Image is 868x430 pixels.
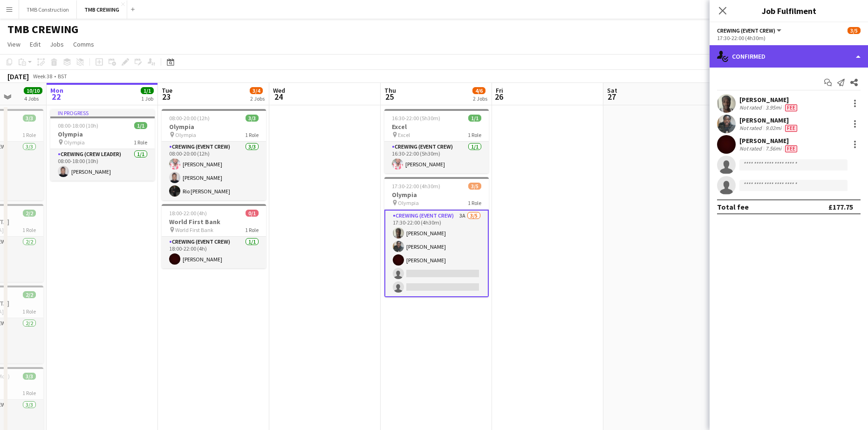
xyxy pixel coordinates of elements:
[273,86,285,95] span: Wed
[764,145,783,152] div: 7.56mi
[384,210,489,297] app-card-role: Crewing (Event Crew)3A3/517:30-22:00 (4h30m)[PERSON_NAME][PERSON_NAME][PERSON_NAME]
[77,0,127,19] button: TMB CREWING
[250,87,263,94] span: 3/4
[494,91,503,102] span: 26
[710,45,868,68] div: Confirmed
[783,104,799,111] div: Crew has different fees then in role
[31,73,54,80] span: Week 38
[7,22,78,36] h1: TMB CREWING
[50,149,155,181] app-card-role: Crewing (Crew Leader)1/108:00-18:00 (10h)[PERSON_NAME]
[58,73,67,80] div: BST
[69,38,98,50] a: Comms
[162,218,266,226] h3: World First Bank
[607,86,617,95] span: Sat
[49,91,63,102] span: 22
[134,139,147,146] span: 1 Role
[496,86,503,95] span: Fri
[468,131,481,138] span: 1 Role
[7,40,21,48] span: View
[58,122,98,129] span: 08:00-18:00 (10h)
[141,87,154,94] span: 1/1
[739,124,764,132] div: Not rated
[783,124,799,132] div: Crew has different fees then in role
[392,183,440,190] span: 17:30-22:00 (4h30m)
[4,38,24,50] a: View
[739,96,799,104] div: [PERSON_NAME]
[606,91,617,102] span: 27
[250,95,265,102] div: 2 Jobs
[24,87,42,94] span: 10/10
[468,199,481,206] span: 1 Role
[473,95,487,102] div: 2 Jobs
[785,104,797,111] span: Fee
[162,204,266,268] app-job-card: 18:00-22:00 (4h)0/1World First Bank World First Bank1 RoleCrewing (Event Crew)1/118:00-22:00 (4h)...
[764,124,783,132] div: 9.02mi
[384,123,489,131] h3: Excel
[847,27,861,34] span: 3/5
[246,210,259,217] span: 0/1
[828,202,853,212] div: £177.75
[398,131,410,138] span: Excel
[50,130,155,138] h3: Olympia
[472,87,485,94] span: 4/6
[717,34,861,41] div: 17:30-22:00 (4h30m)
[22,389,36,396] span: 1 Role
[783,145,799,152] div: Crew has different fees then in role
[26,38,44,50] a: Edit
[398,199,419,206] span: Olympia
[162,86,172,95] span: Tue
[23,291,36,298] span: 2/2
[46,38,68,50] a: Jobs
[785,125,797,132] span: Fee
[50,86,63,95] span: Mon
[764,104,783,111] div: 3.95mi
[30,40,41,48] span: Edit
[73,40,94,48] span: Comms
[162,109,266,200] app-job-card: 08:00-20:00 (12h)3/3Olympia Olympia1 RoleCrewing (Event Crew)3/308:00-20:00 (12h)[PERSON_NAME][PE...
[23,115,36,122] span: 3/3
[383,91,396,102] span: 25
[162,123,266,131] h3: Olympia
[785,145,797,152] span: Fee
[169,210,207,217] span: 18:00-22:00 (4h)
[50,109,155,116] div: In progress
[50,40,64,48] span: Jobs
[384,191,489,199] h3: Olympia
[162,142,266,200] app-card-role: Crewing (Event Crew)3/308:00-20:00 (12h)[PERSON_NAME][PERSON_NAME]Rio [PERSON_NAME]
[384,109,489,173] app-job-card: 16:30-22:00 (5h30m)1/1Excel Excel1 RoleCrewing (Event Crew)1/116:30-22:00 (5h30m)[PERSON_NAME]
[739,116,799,124] div: [PERSON_NAME]
[22,308,36,315] span: 1 Role
[739,104,764,111] div: Not rated
[23,373,36,380] span: 3/3
[710,5,868,17] h3: Job Fulfilment
[175,226,213,233] span: World First Bank
[246,115,259,122] span: 3/3
[169,115,210,122] span: 08:00-20:00 (12h)
[245,131,259,138] span: 1 Role
[24,95,42,102] div: 4 Jobs
[739,145,764,152] div: Not rated
[739,137,799,145] div: [PERSON_NAME]
[134,122,147,129] span: 1/1
[272,91,285,102] span: 24
[160,91,172,102] span: 23
[7,72,29,81] div: [DATE]
[468,183,481,190] span: 3/5
[384,142,489,173] app-card-role: Crewing (Event Crew)1/116:30-22:00 (5h30m)[PERSON_NAME]
[19,0,77,19] button: TMB Construction
[22,131,36,138] span: 1 Role
[468,115,481,122] span: 1/1
[22,226,36,233] span: 1 Role
[50,109,155,181] app-job-card: In progress08:00-18:00 (10h)1/1Olympia Olympia1 RoleCrewing (Crew Leader)1/108:00-18:00 (10h)[PER...
[23,210,36,217] span: 2/2
[245,226,259,233] span: 1 Role
[384,177,489,297] app-job-card: 17:30-22:00 (4h30m)3/5Olympia Olympia1 RoleCrewing (Event Crew)3A3/517:30-22:00 (4h30m)[PERSON_NA...
[162,237,266,268] app-card-role: Crewing (Event Crew)1/118:00-22:00 (4h)[PERSON_NAME]
[64,139,85,146] span: Olympia
[175,131,196,138] span: Olympia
